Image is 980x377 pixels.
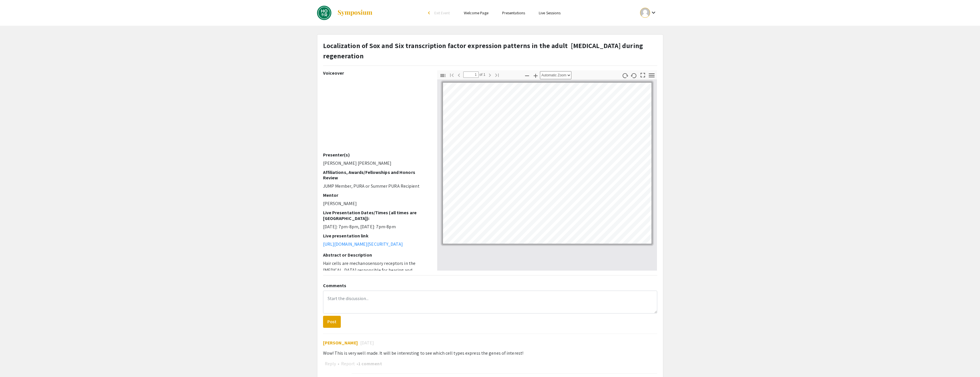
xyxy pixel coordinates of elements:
button: Next Page [485,71,495,79]
span: of 1 [479,72,486,78]
h2: Abstract or Description [323,252,429,258]
div: Wow! This is very well made. It will be interesting to see which cell types express the genes of ... [323,350,657,357]
img: DREAMS Spring 2025 [317,6,331,20]
p: [DATE]: 7pm-8pm, [DATE]: 7pm-8pm [323,223,429,230]
h2: Live Presentation Dates/Times (all times are [GEOGRAPHIC_DATA]): [323,210,429,221]
strong: Localization of Sox and Six transcription factor expression patterns in the adult [MEDICAL_DATA] ... [323,41,643,60]
button: Zoom In [531,71,541,80]
button: Expand account dropdown [634,6,663,19]
button: Rotate Counterclockwise [629,71,639,80]
h2: Voiceover [323,70,429,76]
div: • • 1 comment [323,360,657,368]
p: [PERSON_NAME] [PERSON_NAME] [323,160,429,167]
select: Zoom [540,71,571,79]
button: Previous Page [454,71,464,79]
input: Page [463,72,479,78]
iframe: Chat [4,351,24,373]
p: [PERSON_NAME] [323,200,429,207]
span: [PERSON_NAME] [323,340,358,346]
button: Zoom Out [522,71,532,80]
h2: Presenter(s) [323,152,429,158]
span: Exit Event [434,10,450,15]
button: Toggle Sidebar [438,71,448,80]
button: Report [339,360,357,368]
a: Welcome Page [464,10,488,15]
button: Rotate Clockwise [620,71,630,80]
h2: Mentor [323,193,429,198]
img: Symposium by ForagerOne [337,9,373,16]
button: Tools [647,71,656,80]
a: DREAMS Spring 2025 [317,6,373,20]
h2: Live presentation link [323,233,429,239]
div: Page 1 [440,80,654,246]
button: Go to First Page [447,71,457,79]
div: arrow_back_ios [428,11,431,15]
button: Reply [323,360,338,368]
button: Post [323,316,341,328]
a: Live Sessions [539,10,561,15]
a: [URL][DOMAIN_NAME][SECURITY_DATA] [323,241,403,247]
span: [DATE] [360,340,374,346]
h2: Affiliations, Awards/Fellowships and Honors Review [323,170,429,180]
p: JUMP Member, PURA or Summer PURA Recipient [323,183,429,190]
h2: Comments [323,283,657,288]
mat-icon: Expand account dropdown [650,9,657,16]
button: Go to Last Page [492,71,502,79]
a: Presentations [502,10,525,15]
button: Switch to Presentation Mode [638,70,648,79]
iframe: DREAMS SP25 intro [323,78,429,152]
